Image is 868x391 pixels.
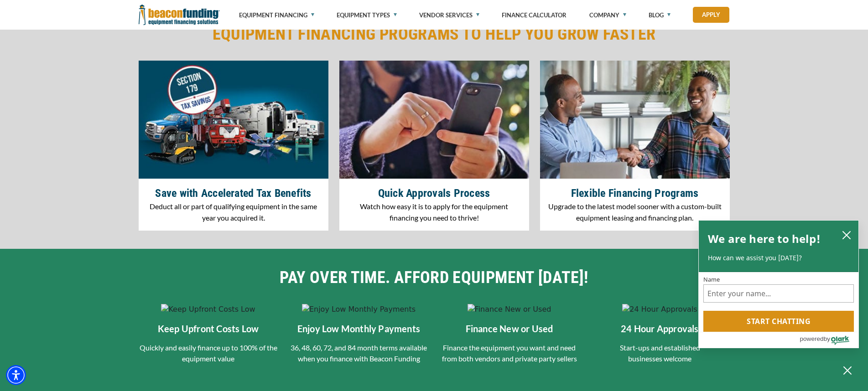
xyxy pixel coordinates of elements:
[800,333,823,345] span: powered
[693,7,729,23] a: Apply
[698,220,859,349] div: olark chatbox
[824,333,830,345] span: by
[360,202,508,222] span: Watch how easy it is to apply for the equipment financing you need to thrive!
[442,343,577,363] span: Finance the equipment you want and need from both vendors and private party sellers
[703,277,854,283] label: Name
[703,284,854,303] input: Name
[346,185,522,201] h4: Quick Approvals Process
[161,304,255,315] img: Keep Upfront Costs Low
[289,322,429,335] h5: Enjoy Low Monthly Payments
[590,322,730,335] h5: 24 Hour Approvals
[468,304,551,315] img: Finance New or Used
[291,343,427,363] span: 36, 48, 60, 72, and 84 month terms available when you finance with Beacon Funding
[339,61,529,179] img: How to Qualify
[139,267,730,288] h2: PAY OVER TIME. AFFORD EQUIPMENT [DATE]!
[440,322,579,335] h5: Finance New or Used
[146,185,322,201] h4: Save with Accelerated Tax Benefits
[622,304,697,315] img: 24 Hour Approvals
[6,365,26,385] div: Accessibility Menu
[139,61,328,179] img: Save with Accelerated Tax Benefits
[140,343,277,363] span: Quickly and easily finance up to 100% of the equipment value
[150,202,317,222] span: Deduct all or part of qualifying equipment in the same year you acquired it.
[547,185,723,201] h4: Flexible Financing Programs
[139,322,278,335] h5: Keep Upfront Costs Low
[139,24,730,45] h2: EQUIPMENT FINANCING PROGRAMS TO HELP YOU GROW FASTER
[708,253,849,262] p: How can we assist you [DATE]?
[548,202,722,222] span: Upgrade to the latest model sooner with a custom-built equipment leasing and financing plan.
[839,228,854,241] button: close chatbox
[708,230,821,248] h2: We are here to help!
[540,61,730,179] img: Flexible Financing Programs
[620,343,700,363] span: Start-ups and established businesses welcome
[800,332,858,348] a: Powered by Olark
[302,304,416,315] img: Enjoy Low Monthly Payments
[703,311,854,332] button: Start chatting
[836,357,859,384] button: Close Chatbox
